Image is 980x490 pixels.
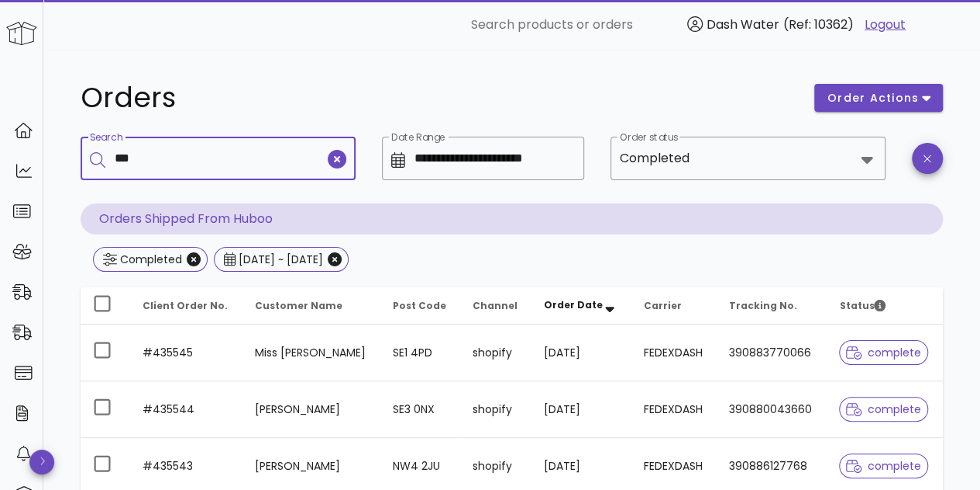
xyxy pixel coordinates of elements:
[380,325,460,381] td: SE1 4PD
[255,299,342,312] span: Customer Name
[130,381,242,438] td: #435544
[130,325,242,381] td: #435545
[328,252,342,266] button: Close
[643,299,681,312] span: Carrier
[473,299,518,312] span: Channel
[544,298,603,311] span: Order Date
[814,84,943,112] button: order actions
[242,287,380,325] th: Customer Name
[187,252,201,266] button: Close
[620,132,678,144] label: Order status
[839,299,885,312] span: Status
[631,287,716,325] th: Carrier
[846,460,921,471] span: complete
[81,84,796,112] h1: Orders
[846,347,921,358] span: complete
[531,381,631,438] td: [DATE]
[460,287,531,325] th: Channel
[631,325,716,381] td: FEDEXDASH
[90,132,122,144] label: Search
[460,325,531,381] td: shopify
[827,287,943,325] th: Status
[865,16,906,34] a: Logout
[531,287,631,325] th: Order Date: Sorted descending. Activate to remove sorting.
[130,287,242,325] th: Client Order No.
[707,16,779,33] span: Dash Water
[717,325,827,381] td: 390883770066
[391,132,445,144] label: Date Range
[6,22,37,45] img: Huboo Logo
[729,299,797,312] span: Tracking No.
[242,381,380,438] td: [PERSON_NAME]
[631,381,716,438] td: FEDEXDASH
[460,381,531,438] td: shopify
[620,151,689,165] div: Completed
[328,150,346,169] button: clear icon
[717,287,827,325] th: Tracking No.
[393,299,446,312] span: Post Code
[81,203,943,235] p: Orders Shipped From Huboo
[242,325,380,381] td: Miss [PERSON_NAME]
[827,90,920,106] span: order actions
[783,16,854,33] span: (Ref: 10362)
[717,381,827,438] td: 390880043660
[380,287,460,325] th: Post Code
[380,381,460,438] td: SE3 0NX
[143,299,228,312] span: Client Order No.
[236,252,323,267] div: [DATE] ~ [DATE]
[531,325,631,381] td: [DATE]
[610,137,885,180] div: Order statusCompleted
[846,404,921,415] span: complete
[117,252,182,267] div: Completed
